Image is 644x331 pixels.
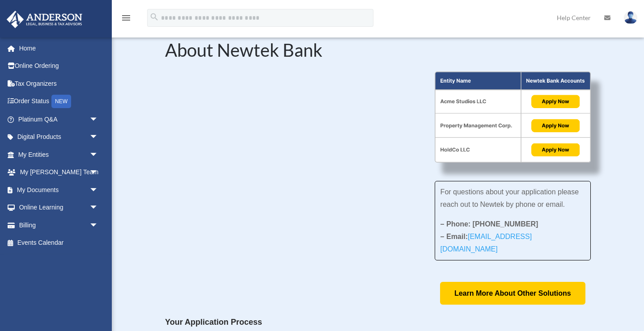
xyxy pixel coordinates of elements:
[89,163,107,182] span: arrow_drop_down
[6,146,112,163] a: My Entitiesarrow_drop_down
[624,11,637,24] img: User Pic
[121,16,131,23] a: menu
[441,233,532,257] a: [EMAIL_ADDRESS][DOMAIN_NAME]
[89,216,107,235] span: arrow_drop_down
[6,199,112,217] a: Online Learningarrow_drop_down
[89,199,107,217] span: arrow_drop_down
[6,110,112,128] a: Platinum Q&Aarrow_drop_down
[6,216,112,234] a: Billingarrow_drop_down
[6,234,112,252] a: Events Calendar
[165,318,262,327] strong: Your Application Process
[51,95,71,108] div: NEW
[6,92,112,111] a: Order StatusNEW
[165,41,591,63] h2: About Newtek Bank
[435,71,591,163] img: About Partnership Graphic (3)
[440,282,585,305] a: Learn More About Other Solutions
[4,11,85,28] img: Anderson Advisors Platinum Portal
[6,128,112,146] a: Digital Productsarrow_drop_down
[89,128,107,147] span: arrow_drop_down
[441,220,538,228] strong: – Phone: [PHONE_NUMBER]
[6,75,112,92] a: Tax Organizers
[89,110,107,129] span: arrow_drop_down
[165,71,411,210] iframe: NewtekOne and Newtek Bank's Partnership with Anderson Advisors
[6,57,112,75] a: Online Ordering
[149,12,159,22] i: search
[6,39,112,57] a: Home
[121,13,131,23] i: menu
[6,163,112,181] a: My [PERSON_NAME] Teamarrow_drop_down
[441,233,532,253] strong: – Email:
[441,188,579,208] span: For questions about your application please reach out to Newtek by phone or email.
[6,181,112,199] a: My Documentsarrow_drop_down
[89,146,107,164] span: arrow_drop_down
[89,181,107,199] span: arrow_drop_down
